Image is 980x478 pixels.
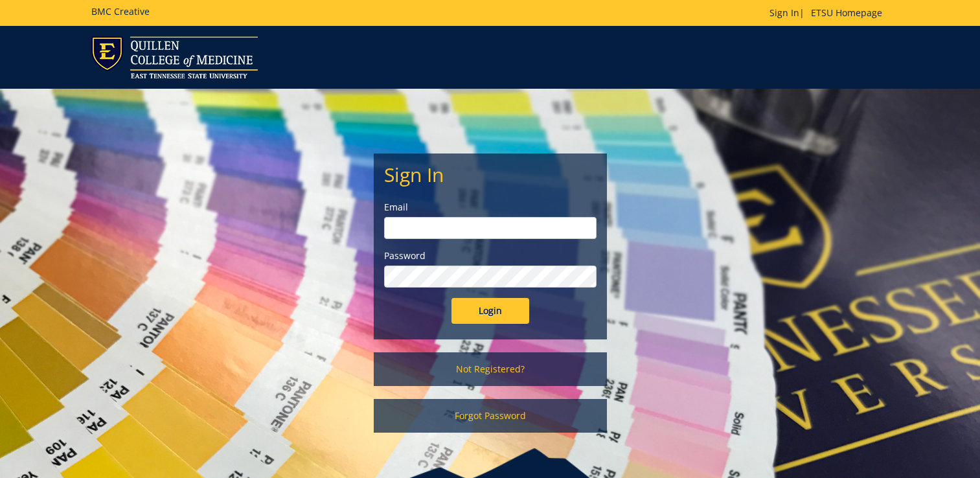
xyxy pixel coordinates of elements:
h5: BMC Creative [91,6,150,16]
a: Not Registered? [374,352,607,386]
p: | [769,6,889,19]
label: Password [384,249,597,262]
img: ETSU logo [91,36,258,78]
label: Email [384,201,597,214]
input: Login [451,298,529,324]
a: ETSU Homepage [804,6,889,19]
a: Forgot Password [374,399,607,433]
a: Sign In [769,6,799,19]
h2: Sign In [384,164,597,185]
